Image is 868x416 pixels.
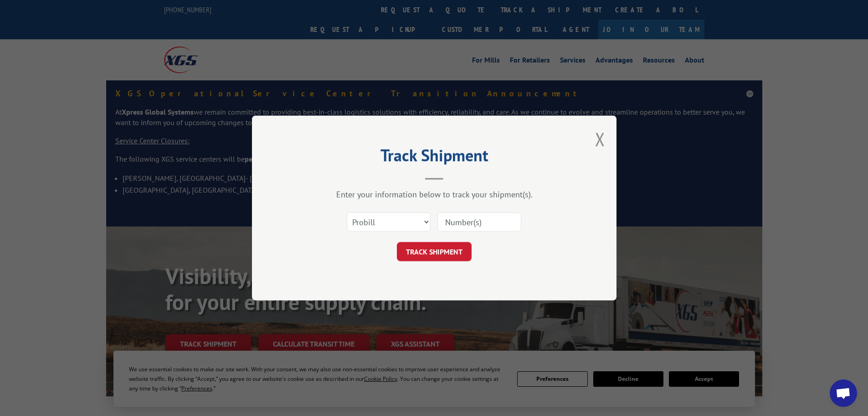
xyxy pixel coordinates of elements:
button: TRACK SHIPMENT [397,242,472,261]
h2: Track Shipment [298,149,571,166]
button: Close modal [595,127,605,151]
div: Enter your information below to track your shipment(s). [298,189,571,200]
input: Number(s) [437,212,521,232]
a: Open chat [830,379,857,407]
